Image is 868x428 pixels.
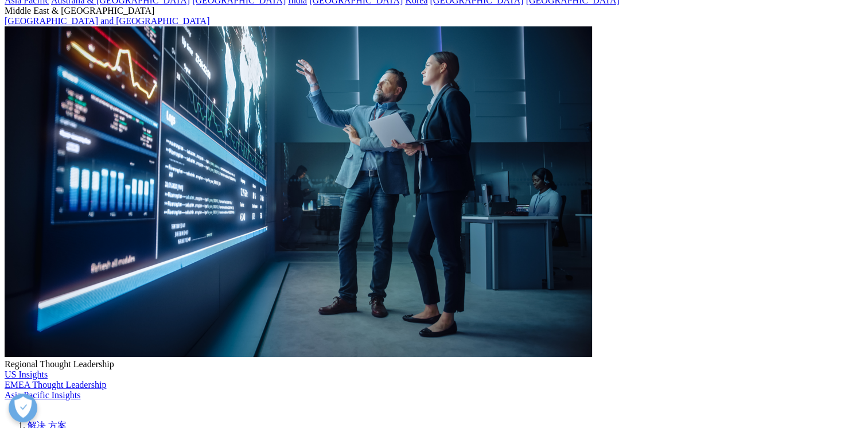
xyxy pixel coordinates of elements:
div: Regional Thought Leadership [5,359,863,369]
button: 打开偏好 [9,394,37,422]
a: Asia Pacific Insights [5,390,80,400]
img: 2093_analyzing-data-using-big-screen-display-and-laptop.png [5,26,592,357]
a: US Insights [5,369,48,379]
a: [GEOGRAPHIC_DATA] and [GEOGRAPHIC_DATA] [5,16,209,26]
a: EMEA Thought Leadership [5,380,106,390]
div: Middle East & [GEOGRAPHIC_DATA] [5,6,863,16]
